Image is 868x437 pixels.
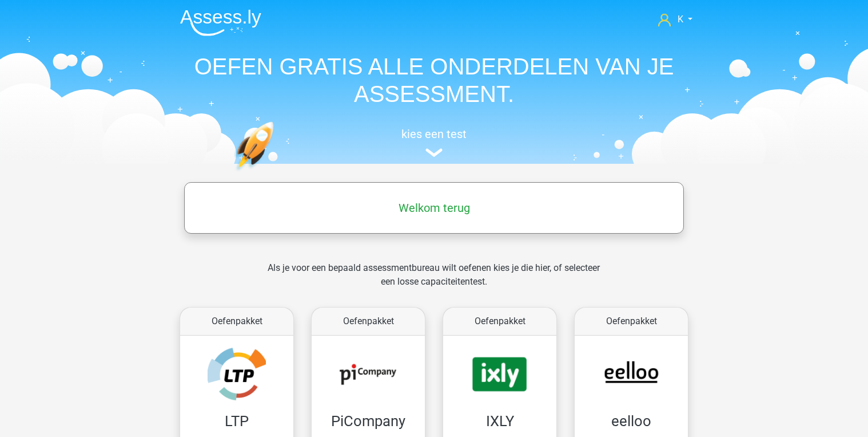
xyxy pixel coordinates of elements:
[258,261,609,302] div: Als je voor een bepaald assessmentbureau wilt oefenen kies je die hier, of selecteer een losse ca...
[171,127,697,158] a: kies een test
[180,9,261,36] img: Assessly
[234,121,318,225] img: oefenen
[678,14,683,25] span: K
[171,53,697,108] h1: OEFEN GRATIS ALLE ONDERDELEN VAN JE ASSESSMENT.
[425,148,443,157] img: assessment
[171,127,697,141] h5: kies een test
[190,201,678,215] h5: Welkom terug
[654,13,697,26] a: K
